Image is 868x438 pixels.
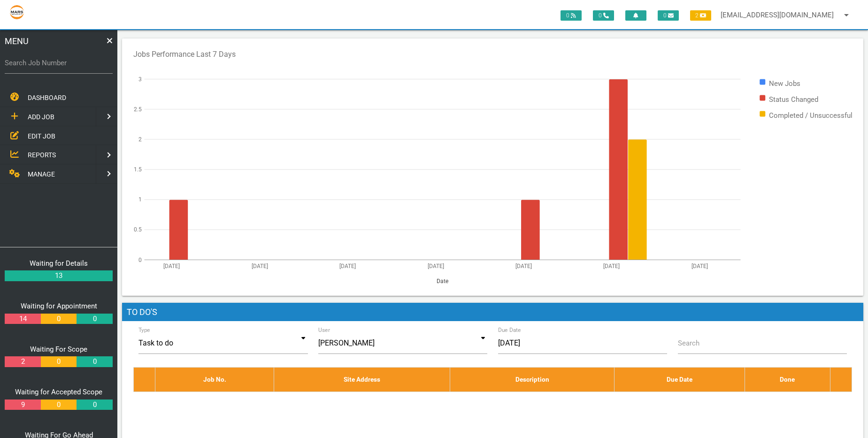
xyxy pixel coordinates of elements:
span: DASHBOARD [28,94,66,101]
text: Jobs Performance Last 7 Days [133,50,236,59]
label: Due Date [498,326,521,334]
h1: To Do's [122,303,863,322]
a: 9 [5,400,40,410]
span: 0 [561,10,582,21]
text: 0.5 [134,226,142,233]
text: 0 [138,256,142,263]
a: 0 [41,400,77,410]
span: 2 [690,10,711,21]
a: 0 [77,356,112,367]
text: [DATE] [252,262,268,269]
span: 0 [658,10,679,21]
label: Search Job Number [5,58,113,69]
text: New Jobs [769,79,800,87]
a: Waiting for Appointment [21,302,97,310]
text: 2.5 [134,106,142,112]
a: Waiting For Scope [30,345,87,353]
label: Type [138,326,150,334]
a: 13 [5,270,113,281]
text: [DATE] [428,262,444,269]
img: s3file [9,5,24,20]
th: Description [450,368,615,392]
text: [DATE] [691,262,708,269]
text: [DATE] [603,262,620,269]
span: ADD JOB [28,113,54,121]
text: [DATE] [163,262,180,269]
a: 0 [41,356,77,367]
a: 14 [5,314,40,324]
a: 0 [77,400,112,410]
th: Site Address [274,368,450,392]
span: EDIT JOB [28,132,55,139]
text: 1 [138,196,142,203]
span: MANAGE [28,170,55,178]
text: Date [437,277,448,284]
span: 0 [593,10,614,21]
label: Search [678,338,699,349]
text: Status Changed [769,95,818,103]
text: [DATE] [515,262,532,269]
text: Completed / Unsuccessful [769,111,853,119]
text: 2 [138,136,142,142]
a: 2 [5,356,40,367]
span: REPORTS [28,151,56,159]
a: 0 [41,314,77,324]
th: Done [745,368,830,392]
a: 0 [77,314,112,324]
a: Waiting for Details [30,259,88,268]
text: 3 [138,76,142,82]
th: Due Date [615,368,745,392]
label: User [318,326,330,334]
span: MENU [5,35,29,47]
a: Waiting for Accepted Scope [15,388,102,396]
th: Job No. [155,368,274,392]
text: [DATE] [339,262,356,269]
text: 1.5 [134,166,142,173]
